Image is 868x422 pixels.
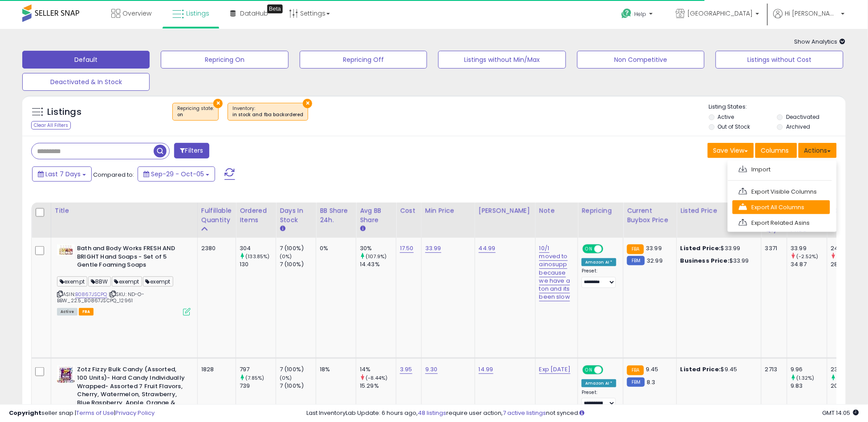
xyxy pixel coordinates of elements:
[57,276,87,287] span: exempt
[799,143,837,158] button: Actions
[635,10,647,18] span: Help
[306,409,859,418] div: Last InventoryLab Update: 6 hours ago, require user action, not synced.
[9,409,41,417] strong: Copyright
[797,374,815,381] small: (1.32%)
[795,37,846,46] span: Show Analytics
[831,260,867,268] div: 28.35%
[774,9,845,29] a: Hi [PERSON_NAME]
[280,365,316,373] div: 7 (100%)
[582,258,616,266] div: Amazon AI *
[582,268,616,288] div: Preset:
[47,106,82,118] h5: Listings
[627,365,644,375] small: FBA
[539,365,571,374] a: Exp [DATE]
[240,260,276,268] div: 130
[201,244,229,252] div: 2380
[831,382,867,390] div: 20.55%
[76,409,114,417] a: Terms of Use
[646,244,662,252] span: 33.99
[360,225,365,233] small: Avg BB Share.
[360,244,396,252] div: 30%
[151,170,204,179] span: Sep-29 - Oct-05
[213,99,223,108] button: ×
[709,103,846,111] p: Listing States:
[138,166,215,182] button: Sep-29 - Oct-05
[438,51,566,69] button: Listings without Min/Max
[716,51,843,69] button: Listings without Cost
[503,409,546,417] a: 7 active listings
[22,51,150,69] button: Default
[303,99,312,108] button: ×
[115,409,155,417] a: Privacy Policy
[201,365,229,373] div: 1828
[786,123,811,130] label: Archived
[280,260,316,268] div: 7 (100%)
[718,113,734,121] label: Active
[77,244,185,272] b: Bath and Body Works FRESH AND BRIGHT Hand Soaps - Set of 5 Gentle Foaming Soaps
[400,206,418,215] div: Cost
[627,206,673,225] div: Current Buybox Price
[582,390,616,409] div: Preset:
[88,276,111,287] span: BBW
[733,162,830,176] a: Import
[765,365,780,373] div: 2713
[32,166,92,182] button: Last 7 Days
[57,365,75,383] img: 51XbsmbhiVL._SL40_.jpg
[583,366,595,374] span: ON
[582,379,616,387] div: Amazon AI *
[791,206,823,234] div: Avg Selling Price
[425,365,438,374] a: 9.30
[602,245,616,253] span: OFF
[280,206,312,225] div: Days In Stock
[366,374,387,381] small: (-8.44%)
[785,9,839,18] span: Hi [PERSON_NAME]
[240,382,276,390] div: 739
[621,8,632,19] i: Get Help
[646,365,659,373] span: 9.45
[360,382,396,390] div: 15.29%
[786,113,820,121] label: Deactivated
[232,112,303,118] div: in stock and fba backordered
[366,253,387,260] small: (107.9%)
[245,374,264,381] small: (7.85%)
[837,374,855,381] small: (12.6%)
[681,244,754,252] div: $33.99
[539,206,574,215] div: Note
[577,51,705,69] button: Non Competitive
[360,260,396,268] div: 14.43%
[280,244,316,252] div: 7 (100%)
[791,382,827,390] div: 9.83
[240,244,276,252] div: 304
[681,256,729,265] b: Business Price:
[177,105,214,118] span: Repricing state :
[360,365,396,373] div: 14%
[232,105,303,118] span: Inventory :
[615,1,662,29] a: Help
[733,216,830,230] a: Export Related Asins
[583,245,595,253] span: ON
[681,206,758,215] div: Listed Price
[681,257,754,265] div: $33.99
[174,143,209,158] button: Filters
[582,206,619,215] div: Repricing
[280,225,285,233] small: Days In Stock.
[797,253,819,260] small: (-2.52%)
[245,253,269,260] small: (133.85%)
[400,244,414,253] a: 17.50
[186,9,209,18] span: Listings
[300,51,427,69] button: Repricing Off
[320,244,349,252] div: 0%
[112,276,142,287] span: exempt
[22,73,150,91] button: Deactivated & In Stock
[791,244,827,252] div: 33.99
[79,308,94,316] span: FBA
[360,206,392,225] div: Avg BB Share
[688,9,753,18] span: [GEOGRAPHIC_DATA]
[755,143,797,158] button: Columns
[718,123,750,130] label: Out of Stock
[733,185,830,199] a: Export Visible Columns
[320,206,352,225] div: BB Share 24h.
[45,170,81,179] span: Last 7 Days
[240,9,268,18] span: DataHub
[280,374,292,381] small: (0%)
